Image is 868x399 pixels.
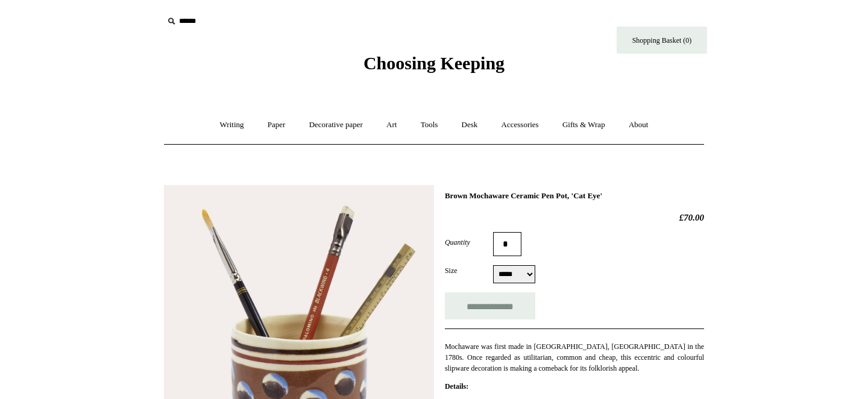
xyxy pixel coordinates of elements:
a: Writing [209,109,255,141]
label: Quantity [445,237,493,248]
a: Paper [257,109,297,141]
a: Tools [410,109,449,141]
a: About [618,109,659,141]
a: Shopping Basket (0) [617,27,707,54]
h2: £70.00 [445,212,704,223]
strong: Details: [445,382,468,391]
a: Desk [451,109,489,141]
a: Gifts & Wrap [552,109,616,141]
label: Size [445,265,493,276]
p: Mochaware was first made in [GEOGRAPHIC_DATA], [GEOGRAPHIC_DATA] in the 1780s. Once regarded as u... [445,341,704,374]
h1: Brown Mochaware Ceramic Pen Pot, 'Cat Eye' [445,191,704,201]
a: Accessories [491,109,550,141]
a: Choosing Keeping [363,63,505,71]
a: Art [376,109,407,141]
span: Choosing Keeping [363,53,505,73]
a: Decorative paper [298,109,374,141]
